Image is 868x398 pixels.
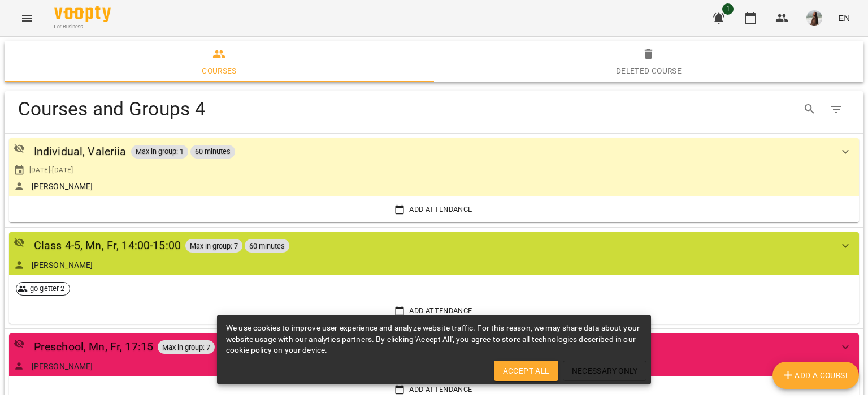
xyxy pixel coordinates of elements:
svg: Private Class [14,338,25,349]
span: go getter 2 [25,284,70,294]
button: show more [832,333,859,361]
button: EN [834,7,854,28]
div: Table Toolbar [5,91,863,127]
span: Add attendance [16,383,852,396]
span: 60 minutes [190,147,235,156]
img: Voopty Logo [54,6,111,22]
button: Add attendance [14,302,854,319]
button: Necessary Only [563,361,647,381]
button: Menu [14,5,41,32]
span: For Business [54,23,111,31]
span: [DATE] - [DATE] [29,165,73,176]
a: Preschool, Mn, Fr, 17:15 [34,338,154,356]
span: Add attendance [16,305,852,317]
button: Search [796,96,823,123]
button: Add a course [772,362,859,389]
svg: Private Class [14,143,25,154]
button: Add attendance [14,201,854,218]
span: Accept All [503,364,549,378]
span: Add a course [782,369,850,382]
span: Add attendance [16,203,852,216]
a: [PERSON_NAME] [32,181,93,192]
button: Accept All [494,361,558,381]
svg: Private Class [14,237,25,248]
span: 60 minutes [245,241,289,251]
div: We use cookies to improve user experience and analyze website traffic. For this reason, we may sh... [226,318,642,361]
span: 1 [722,3,734,15]
div: Courses [202,64,237,78]
button: Add attendance [14,381,854,398]
a: Individual, Valeriia [34,143,127,160]
button: show more [832,232,859,259]
span: Necessary Only [572,364,638,378]
div: go getter 2 [16,282,70,296]
span: Max in group: 7 [158,343,215,352]
h4: Courses and Groups 4 [18,97,501,121]
img: d0f4ba6cb41ffc8824a97ed9dcae2a4a.jpg [806,10,822,26]
div: Deleted Course [616,64,682,78]
a: [PERSON_NAME] [32,259,93,271]
a: [PERSON_NAME] [32,361,93,372]
span: Max in group: 7 [185,241,242,251]
a: Class 4-5, Mn, Fr, 14:00-15:00 [34,237,181,254]
span: Max in group: 1 [131,147,188,156]
span: EN [838,12,850,24]
button: show more [832,138,859,165]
